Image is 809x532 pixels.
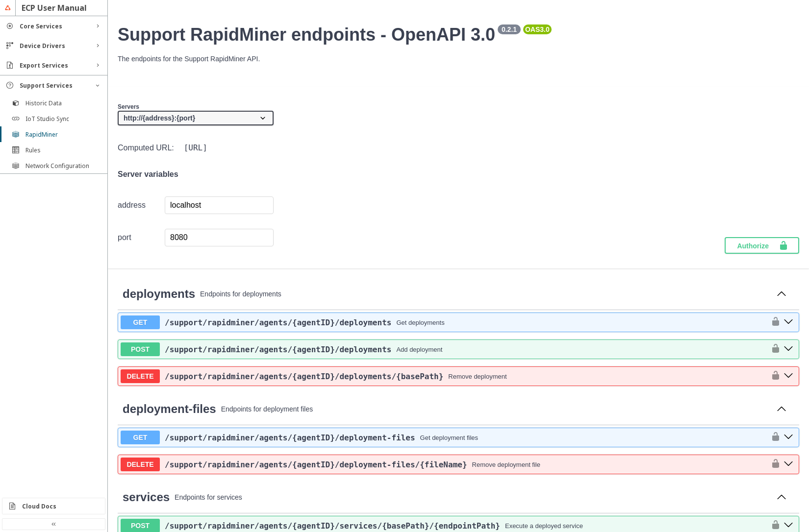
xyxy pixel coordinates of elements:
[766,432,781,443] button: authorization button unlocked
[737,241,779,250] span: Authorize
[121,369,160,383] span: DELETE
[165,460,467,469] a: /support/rapidminer/agents/{agentID}/deployment-files/{fileName}
[165,372,443,381] span: /support /rapidminer /agents /{agentID} /deployments /{basePath}
[774,287,789,302] button: Collapse operation
[221,405,769,413] p: Endpoints for deployment files
[121,315,160,329] span: GET
[121,458,160,471] span: DELETE
[781,519,796,532] button: post ​/support​/rapidminer​/agents​/{agentID}​/services​/{basePath}​/{endpointPath}
[774,402,789,417] button: Collapse operation
[766,343,781,355] button: authorization button unlocked
[766,520,781,532] button: authorization button unlocked
[200,290,769,298] p: Endpoints for deployments
[766,459,781,470] button: authorization button unlocked
[118,55,799,63] p: The endpoints for the Support RapidMiner API.
[781,316,796,329] button: get ​/support​/rapidminer​/agents​/{agentID}​/deployments
[165,433,415,442] span: /support /rapidminer /agents /{agentID} /deployment-files
[766,316,781,328] button: authorization button unlocked
[121,315,766,329] button: GET/support/rapidminer/agents/{agentID}/deploymentsGet deployments
[165,318,391,327] span: /support /rapidminer /agents /{agentID} /deployments
[123,287,195,301] a: deployments
[121,342,766,356] button: POST/support/rapidminer/agents/{agentID}/deploymentsAdd deployment
[118,228,165,247] td: port
[165,521,500,531] span: /support /rapidminer /agents /{agentID} /services /{basePath} /{endpointPath}
[781,431,796,444] button: get ​/support​/rapidminer​/agents​/{agentID}​/deployment-files
[118,196,165,215] td: address
[396,319,444,326] div: Get deployments
[165,521,500,531] a: /support/rapidminer/agents/{agentID}/services/{basePath}/{endpointPath}
[121,458,766,471] button: DELETE/support/rapidminer/agents/{agentID}/deployment-files/{fileName}Remove deployment file
[472,461,540,468] div: Remove deployment file
[121,342,160,356] span: POST
[165,433,415,442] a: /support/rapidminer/agents/{agentID}/deployment-files
[781,458,796,471] button: delete ​/support​/rapidminer​/agents​/{agentID}​/deployment-files​/{fileName}
[725,237,799,254] button: Authorize
[165,345,391,354] span: /support /rapidminer /agents /{agentID} /deployments
[781,343,796,356] button: post ​/support​/rapidminer​/agents​/{agentID}​/deployments
[118,103,139,110] span: Servers
[500,25,519,33] pre: 0.2.1
[118,170,274,179] h4: Server variables
[448,373,506,380] div: Remove deployment
[781,370,796,383] button: delete ​/support​/rapidminer​/agents​/{agentID}​/deployments​/{basePath}
[118,141,274,154] div: Computed URL:
[165,372,443,381] a: /support/rapidminer/agents/{agentID}/deployments/{basePath}
[118,24,799,45] h2: Support RapidMiner endpoints - OpenAPI 3.0
[165,318,391,327] a: /support/rapidminer/agents/{agentID}/deployments
[121,431,766,444] button: GET/support/rapidminer/agents/{agentID}/deployment-filesGet deployment files
[766,370,781,382] button: authorization button unlocked
[165,345,391,354] a: /support/rapidminer/agents/{agentID}/deployments
[123,287,195,300] span: deployments
[396,346,442,353] div: Add deployment
[121,369,766,383] button: DELETE/support/rapidminer/agents/{agentID}/deployments/{basePath}Remove deployment
[505,522,583,530] div: Execute a deployed service
[165,460,467,469] span: /support /rapidminer /agents /{agentID} /deployment-files /{fileName}
[175,493,769,501] p: Endpoints for services
[121,431,160,444] span: GET
[182,141,209,154] code: [URL]
[420,434,479,441] div: Get deployment files
[525,25,550,33] pre: OAS 3.0
[123,490,170,504] a: services
[774,490,789,505] button: Collapse operation
[123,402,216,416] a: deployment-files
[123,490,170,504] span: services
